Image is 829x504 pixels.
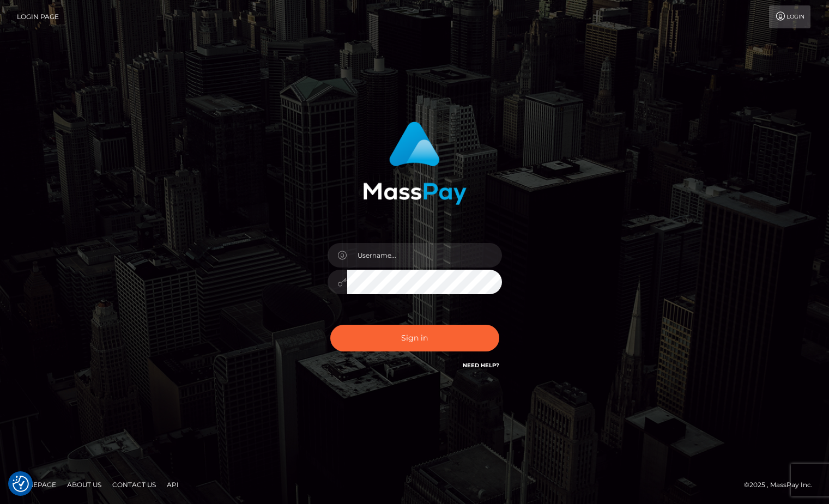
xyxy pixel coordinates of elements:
[13,476,29,492] button: Consent Preferences
[63,476,106,493] a: About Us
[330,325,499,351] button: Sign in
[162,476,183,493] a: API
[347,243,502,268] input: Username...
[13,476,29,492] img: Revisit consent button
[744,479,821,491] div: © 2025 , MassPay Inc.
[17,5,59,28] a: Login Page
[12,476,60,493] a: Homepage
[769,5,810,28] a: Login
[108,476,160,493] a: Contact Us
[363,122,467,205] img: MassPay Login
[463,362,499,369] a: Need Help?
